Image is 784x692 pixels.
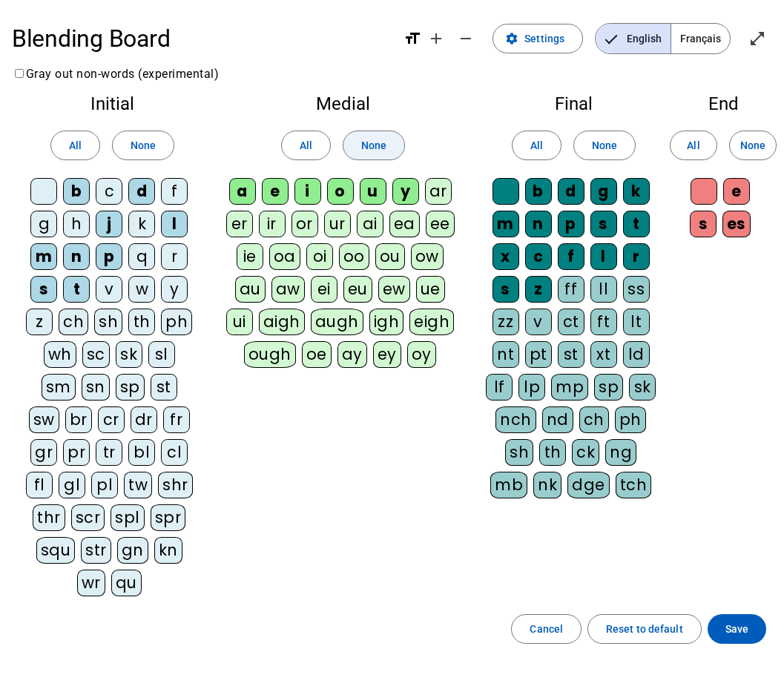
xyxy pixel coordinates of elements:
[525,211,552,237] div: n
[485,95,662,113] h2: Final
[281,131,331,160] button: All
[69,136,82,154] span: All
[24,95,201,113] h2: Initial
[524,30,564,47] span: Settings
[262,178,289,205] div: e
[128,309,155,335] div: th
[623,243,650,270] div: r
[670,131,717,160] button: All
[151,374,177,401] div: st
[623,309,650,335] div: lt
[530,136,543,154] span: All
[50,131,100,160] button: All
[96,276,122,303] div: v
[493,24,583,53] button: Settings
[12,67,219,81] label: Gray out non-words (experimental)
[291,211,318,237] div: or
[131,406,157,433] div: dr
[94,309,122,335] div: sh
[590,341,617,368] div: xt
[161,211,188,237] div: l
[154,537,182,564] div: kn
[91,472,118,498] div: pl
[77,570,105,596] div: wr
[82,341,110,368] div: sc
[573,131,636,160] button: None
[96,178,122,205] div: c
[226,211,253,237] div: er
[594,374,623,401] div: sp
[42,374,76,401] div: sm
[29,406,59,433] div: sw
[558,341,584,368] div: st
[339,243,369,270] div: oo
[590,276,617,303] div: ll
[486,374,513,401] div: lf
[512,131,561,160] button: All
[623,276,650,303] div: ss
[530,620,563,638] span: Cancel
[151,504,186,531] div: spr
[306,243,333,270] div: oi
[63,439,90,466] div: pr
[590,243,617,270] div: l
[161,439,188,466] div: cl
[558,276,584,303] div: ff
[259,211,286,237] div: ir
[30,211,57,237] div: g
[722,211,751,237] div: es
[687,136,699,154] span: All
[235,276,266,303] div: au
[493,309,519,335] div: zz
[505,32,518,45] mat-icon: settings
[525,276,552,303] div: z
[244,341,296,368] div: ough
[124,472,152,498] div: tw
[128,439,155,466] div: bl
[748,30,766,47] mat-icon: open_in_full
[44,341,76,368] div: wh
[616,472,652,498] div: tch
[158,472,193,498] div: shr
[63,276,90,303] div: t
[63,243,90,270] div: n
[71,504,105,531] div: scr
[131,136,156,154] span: None
[623,178,650,205] div: k
[493,276,519,303] div: s
[567,472,610,498] div: dge
[311,276,337,303] div: ei
[723,178,750,205] div: e
[98,406,125,433] div: cr
[457,30,475,47] mat-icon: remove
[605,439,636,466] div: ng
[416,276,445,303] div: ue
[117,537,148,564] div: gn
[525,341,552,368] div: pt
[708,614,766,644] button: Save
[59,309,88,335] div: ch
[592,136,617,154] span: None
[623,211,650,237] div: t
[229,178,256,205] div: a
[518,374,545,401] div: lp
[590,309,617,335] div: ft
[259,309,305,335] div: aigh
[128,276,155,303] div: w
[542,406,573,433] div: nd
[116,341,142,368] div: sk
[343,276,372,303] div: eu
[495,406,536,433] div: nch
[596,24,671,53] span: English
[343,131,405,160] button: None
[96,243,122,270] div: p
[525,309,552,335] div: v
[271,276,305,303] div: aw
[389,211,420,237] div: ea
[111,570,142,596] div: qu
[327,178,354,205] div: o
[360,178,386,205] div: u
[357,211,383,237] div: ai
[269,243,300,270] div: oa
[725,620,748,638] span: Save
